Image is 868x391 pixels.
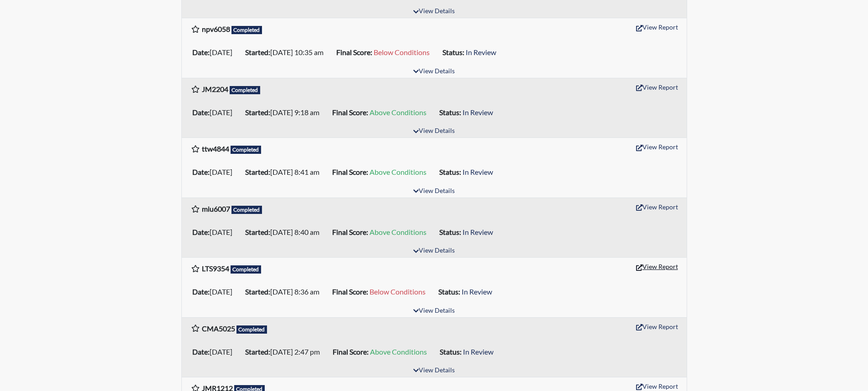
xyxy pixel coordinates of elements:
[202,324,235,333] b: CMA5025
[336,48,372,56] b: Final Score:
[332,228,368,236] b: Final Score:
[409,66,459,78] button: View Details
[231,265,262,274] span: Completed
[409,305,459,317] button: View Details
[466,48,496,56] span: In Review
[241,345,329,359] li: [DATE] 2:47 pm
[241,225,329,239] li: [DATE] 8:40 am
[370,168,426,176] span: Above Conditions
[409,245,459,257] button: View Details
[189,105,241,120] li: [DATE]
[462,168,493,176] span: In Review
[245,347,270,356] b: Started:
[370,287,426,296] span: Below Conditions
[632,200,682,214] button: View Report
[370,347,427,356] span: Above Conditions
[231,206,262,214] span: Completed
[202,85,228,93] b: JM2204
[632,20,682,34] button: View Report
[409,365,459,377] button: View Details
[370,228,426,236] span: Above Conditions
[189,284,241,299] li: [DATE]
[202,25,230,33] b: npv6058
[332,287,368,296] b: Final Score:
[192,228,210,236] b: Date:
[241,45,333,60] li: [DATE] 10:35 am
[332,168,368,176] b: Final Score:
[333,347,369,356] b: Final Score:
[439,228,461,236] b: Status:
[442,48,464,56] b: Status:
[192,347,210,356] b: Date:
[245,48,270,56] b: Started:
[231,26,262,34] span: Completed
[439,108,461,117] b: Status:
[409,5,459,18] button: View Details
[192,287,210,296] b: Date:
[462,228,493,236] span: In Review
[462,108,493,117] span: In Review
[439,168,461,176] b: Status:
[374,48,430,56] span: Below Conditions
[632,80,682,94] button: View Report
[192,168,210,176] b: Date:
[462,287,492,296] span: In Review
[241,284,329,299] li: [DATE] 8:36 am
[632,320,682,334] button: View Report
[189,225,241,239] li: [DATE]
[192,48,210,56] b: Date:
[202,204,230,213] b: miu6007
[202,144,229,153] b: ttw4844
[202,264,229,273] b: LTS9354
[231,146,262,154] span: Completed
[245,168,270,176] b: Started:
[236,325,267,334] span: Completed
[463,347,493,356] span: In Review
[409,125,459,137] button: View Details
[332,108,368,117] b: Final Score:
[632,140,682,154] button: View Report
[189,165,241,179] li: [DATE]
[192,108,210,117] b: Date:
[440,347,462,356] b: Status:
[370,108,426,117] span: Above Conditions
[230,86,261,94] span: Completed
[409,185,459,198] button: View Details
[632,259,682,274] button: View Report
[245,287,270,296] b: Started:
[245,228,270,236] b: Started:
[241,165,329,179] li: [DATE] 8:41 am
[189,345,241,359] li: [DATE]
[241,105,329,120] li: [DATE] 9:18 am
[245,108,270,117] b: Started:
[189,45,241,60] li: [DATE]
[438,287,460,296] b: Status:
